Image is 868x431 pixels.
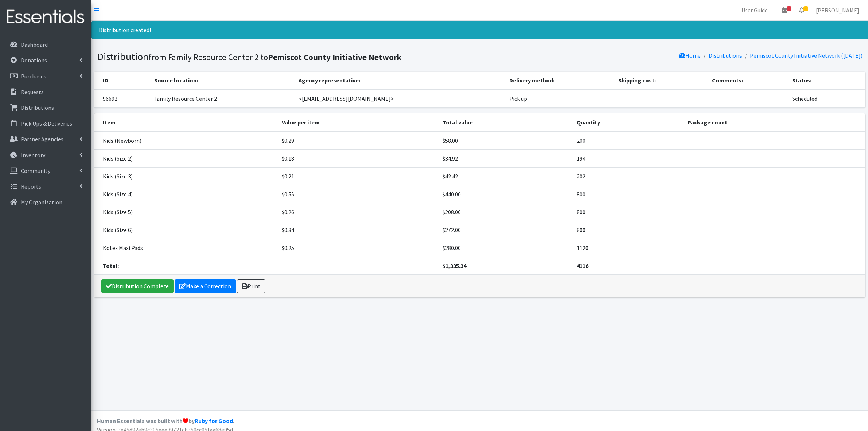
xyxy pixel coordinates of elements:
[572,203,683,221] td: 800
[776,3,793,18] a: 1
[788,89,865,108] td: Scheduled
[294,72,505,89] th: Agency representative:
[3,116,88,131] a: Pick Ups & Deliveries
[572,167,683,185] td: 202
[438,203,573,221] td: $208.00
[505,89,614,108] td: Pick up
[149,52,401,62] small: from Family Resource Center 2 to
[268,52,401,62] b: Pemiscot County Initiative Network
[3,53,88,68] a: Donations
[438,113,573,131] th: Total value
[3,69,88,84] a: Purchases
[3,179,88,194] a: Reports
[572,221,683,239] td: 800
[237,279,265,293] a: Print
[577,262,588,269] strong: 4116
[572,239,683,257] td: 1120
[438,239,573,257] td: $280.00
[443,262,466,269] strong: $1,335.34
[277,185,438,203] td: $0.55
[94,221,277,239] td: Kids (Size 6)
[195,417,233,424] a: Ruby for Good
[21,120,72,127] p: Pick Ups & Deliveries
[21,104,54,111] p: Distributions
[94,239,277,257] td: Kotex Maxi Pads
[21,135,63,143] p: Partner Agencies
[94,167,277,185] td: Kids (Size 3)
[21,183,41,190] p: Reports
[150,72,294,89] th: Source location:
[277,149,438,167] td: $0.18
[810,3,865,18] a: [PERSON_NAME]
[787,6,791,11] span: 1
[803,6,808,11] span: 2
[750,52,863,59] a: Pemiscot County Initiative Network ([DATE])
[277,131,438,150] td: $0.29
[21,73,46,80] p: Purchases
[679,52,701,59] a: Home
[708,72,788,89] th: Comments:
[438,221,573,239] td: $272.00
[150,89,294,108] td: Family Resource Center 2
[572,149,683,167] td: 194
[709,52,742,59] a: Distributions
[3,37,88,52] a: Dashboard
[277,113,438,131] th: Value per item
[683,113,865,131] th: Package count
[21,167,50,174] p: Community
[277,239,438,257] td: $0.25
[438,131,573,150] td: $58.00
[21,41,48,48] p: Dashboard
[97,50,477,63] h1: Distribution
[94,149,277,167] td: Kids (Size 2)
[21,151,45,159] p: Inventory
[3,5,88,29] img: HumanEssentials
[736,3,774,18] a: User Guide
[3,100,88,115] a: Distributions
[788,72,865,89] th: Status:
[21,199,62,206] p: My Organization
[438,185,573,203] td: $440.00
[793,3,810,18] a: 2
[97,417,234,424] strong: Human Essentials was built with by .
[505,72,614,89] th: Delivery method:
[294,89,505,108] td: <[EMAIL_ADDRESS][DOMAIN_NAME]>
[438,149,573,167] td: $34.92
[103,262,119,269] strong: Total:
[438,167,573,185] td: $42.42
[277,167,438,185] td: $0.21
[614,72,708,89] th: Shipping cost:
[3,195,88,209] a: My Organization
[572,131,683,150] td: 200
[3,163,88,178] a: Community
[94,72,150,89] th: ID
[91,21,868,39] div: Distribution created!
[572,113,683,131] th: Quantity
[21,88,44,96] p: Requests
[94,203,277,221] td: Kids (Size 5)
[3,85,88,99] a: Requests
[21,57,47,64] p: Donations
[3,148,88,162] a: Inventory
[277,221,438,239] td: $0.34
[175,279,236,293] a: Make a Correction
[94,89,150,108] td: 96692
[94,185,277,203] td: Kids (Size 4)
[101,279,174,293] a: Distribution Complete
[572,185,683,203] td: 800
[3,132,88,146] a: Partner Agencies
[94,131,277,150] td: Kids (Newborn)
[94,113,277,131] th: Item
[277,203,438,221] td: $0.26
